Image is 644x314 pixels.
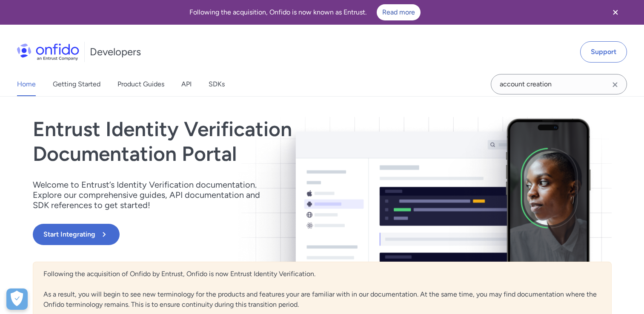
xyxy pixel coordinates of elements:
[33,224,120,245] button: Start Integrating
[181,72,192,96] a: API
[580,41,627,63] a: Support
[33,180,271,210] p: Welcome to Entrust’s Identity Verification documentation. Explore our comprehensive guides, API d...
[33,117,438,166] h1: Entrust Identity Verification Documentation Portal
[117,72,164,96] a: Product Guides
[90,45,141,59] h1: Developers
[10,4,600,20] div: Following the acquisition, Onfido is now known as Entrust.
[6,288,28,310] button: Open Preferences
[491,74,627,94] input: Onfido search input field
[6,288,28,310] div: Cookie Preferences
[610,80,620,90] svg: Clear search field button
[600,2,631,23] button: Close banner
[377,4,421,20] a: Read more
[610,7,621,17] svg: Close banner
[17,43,79,60] img: Onfido Logo
[33,224,438,245] a: Start Integrating
[17,72,36,96] a: Home
[53,72,100,96] a: Getting Started
[209,72,225,96] a: SDKs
